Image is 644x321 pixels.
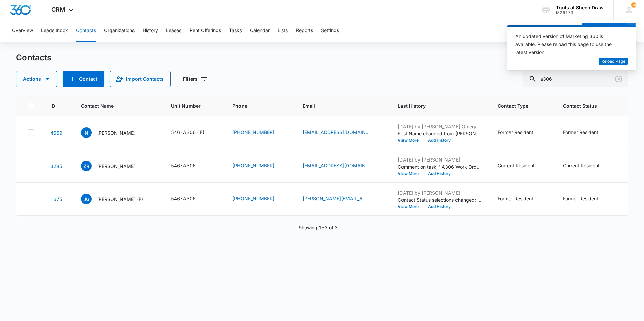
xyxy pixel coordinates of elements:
[563,102,602,109] span: Contact Status
[81,127,148,138] div: Contact Name - Nubia - Select to Edit Field
[498,162,547,170] div: Contact Type - Current Resident - Select to Edit Field
[97,196,143,203] p: [PERSON_NAME] (F)
[398,102,472,109] span: Last History
[398,163,482,170] p: Comment on task, ' A306 Work Order ' "Only seen one pet but did hear another one from the distanc...
[50,196,62,202] a: Navigate to contact details page for Juan Gonzales (F)
[232,129,286,137] div: Phone - (970) 673-6917 - Select to Edit Field
[599,58,628,65] button: Reload Page
[398,156,482,163] p: [DATE] by [PERSON_NAME]
[16,71,57,87] button: Actions
[81,160,148,171] div: Contact Name - Zuiry Rodriguez - Select to Edit Field
[398,196,482,203] p: Contact Status selections changed; Current Resident was removed and Former Resident was added.
[104,20,135,42] button: Organizations
[556,5,604,10] div: account name
[303,102,372,109] span: Email
[50,163,62,169] a: Navigate to contact details page for Zuiry Rodriguez
[143,20,158,42] button: History
[582,23,627,39] button: Add Contact
[613,74,624,84] button: Clear
[232,162,274,169] a: [PHONE_NUMBER]
[303,162,370,169] a: [EMAIL_ADDRESS][DOMAIN_NAME]
[50,130,62,136] a: Navigate to contact details page for Nubia
[232,162,286,170] div: Phone - (303) 668-7319 - Select to Edit Field
[398,138,423,142] button: View More
[563,162,600,169] div: Current Resident
[498,129,545,137] div: Contact Type - Former Resident - Select to Edit Field
[81,127,92,138] span: N
[563,195,598,202] div: Former Resident
[176,71,214,87] button: Filters
[398,172,423,176] button: View More
[81,194,155,204] div: Contact Name - Juan Gonzales (F) - Select to Edit Field
[563,162,612,170] div: Contact Status - Current Resident - Select to Edit Field
[303,129,370,136] a: [EMAIL_ADDRESS][DOMAIN_NAME]
[601,58,625,65] span: Reload Page
[398,205,423,209] button: View More
[76,20,96,42] button: Contacts
[523,71,628,87] input: Search Contacts
[303,162,382,170] div: Email - zuiry1230@icloud.com - Select to Edit Field
[110,71,171,87] button: Import Contacts
[299,224,338,231] p: Showing 1-3 of 3
[232,195,286,203] div: Phone - (970) 576-8362 - Select to Edit Field
[171,195,208,203] div: Unit Number - 546-A306 - Select to Edit Field
[81,102,145,109] span: Contact Name
[171,102,216,109] span: Unit Number
[398,123,482,130] p: [DATE] by [PERSON_NAME] Omega
[97,163,136,170] p: [PERSON_NAME]
[50,102,55,109] span: ID
[171,162,196,169] div: 546-A306
[423,205,455,209] button: Add History
[232,129,274,136] a: [PHONE_NUMBER]
[498,102,537,109] span: Contact Type
[631,2,636,8] div: notifications count
[423,138,455,142] button: Add History
[81,160,92,171] span: ZR
[398,189,482,196] p: [DATE] by [PERSON_NAME]
[171,129,216,137] div: Unit Number - 546-A306 ( F) - Select to Edit Field
[81,194,92,204] span: JG
[398,130,482,137] p: First Name changed from [PERSON_NAME] to [PERSON_NAME] .
[303,195,370,202] a: [PERSON_NAME][EMAIL_ADDRESS][PERSON_NAME][DOMAIN_NAME]
[278,20,288,42] button: Lists
[171,129,204,136] div: 546-A306 ( F)
[563,129,598,136] div: Former Resident
[250,20,270,42] button: Calendar
[190,20,221,42] button: Rent Offerings
[423,172,455,176] button: Add History
[631,2,636,8] span: 34
[321,20,339,42] button: Settings
[303,129,382,137] div: Email - 2020bojorauez@gmail.com - Select to Edit Field
[232,195,274,202] a: [PHONE_NUMBER]
[166,20,181,42] button: Leases
[556,10,604,15] div: account id
[171,162,208,170] div: Unit Number - 546-A306 - Select to Edit Field
[498,195,533,202] div: Former Resident
[51,6,65,13] span: CRM
[498,129,533,136] div: Former Resident
[563,195,610,203] div: Contact Status - Former Resident - Select to Edit Field
[563,129,610,137] div: Contact Status - Former Resident - Select to Edit Field
[16,53,51,63] h1: Contacts
[296,20,313,42] button: Reports
[41,20,68,42] button: Leads Inbox
[229,20,242,42] button: Tasks
[498,195,545,203] div: Contact Type - Former Resident - Select to Edit Field
[515,32,620,56] div: An updated version of Marketing 360 is available. Please reload this page to use the latest version!
[97,129,136,136] p: [PERSON_NAME]
[303,195,382,203] div: Email - gonzalez.juan@yahoo.com - Select to Edit Field
[12,20,33,42] button: Overview
[232,102,277,109] span: Phone
[171,195,196,202] div: 546-A306
[63,71,104,87] button: Add Contact
[498,162,535,169] div: Current Resident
